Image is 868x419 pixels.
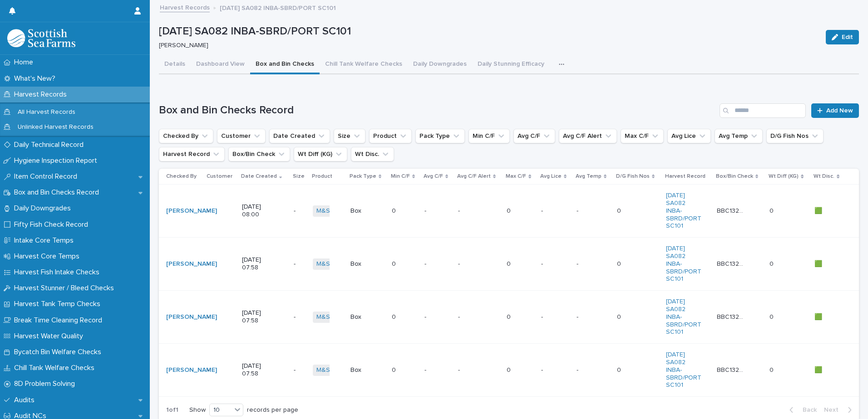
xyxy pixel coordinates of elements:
[334,129,365,143] button: Size
[294,313,306,321] p: -
[320,55,408,74] button: Chill Tank Welfare Checks
[10,188,106,197] p: Box and Bin Checks Record
[769,171,799,181] p: Wt Diff (KG)
[769,258,775,268] p: 0
[159,104,716,117] h1: Box and Bin Checks Record
[166,171,197,181] p: Checked By
[166,313,217,321] a: [PERSON_NAME]
[10,204,78,213] p: Daily Downgrades
[458,258,462,268] p: -
[312,171,332,181] p: Product
[469,129,510,143] button: Min C/F
[242,256,269,272] p: [DATE] 07:58
[392,258,398,268] p: 0
[577,258,580,268] p: -
[617,205,623,215] p: 0
[10,141,91,149] p: Daily Technical Record
[350,366,377,374] p: Box
[715,129,763,143] button: Avg Temp
[391,171,410,181] p: Min C/F
[10,380,82,388] p: 8D Problem Solving
[159,238,859,291] tr: [PERSON_NAME] -[DATE] 07:58-M&S Select Box00 -- -- 00 -- -- 00 [DATE] SA082 INBA-SBRD/PORT SC101 ...
[242,309,269,325] p: [DATE] 07:58
[577,365,580,374] p: -
[720,103,806,118] input: Search
[10,252,87,261] p: Harvest Core Temps
[10,300,108,308] p: Harvest Tank Temp Checks
[207,313,234,321] p: -
[294,147,347,161] button: Wt Diff (KG)
[617,365,623,374] p: 0
[621,129,664,143] button: Max C/F
[769,205,775,215] p: 0
[350,207,377,215] p: Box
[415,129,465,143] button: Pack Type
[797,407,817,413] span: Back
[424,312,428,321] p: -
[424,171,443,181] p: Avg C/F
[10,332,90,341] p: Harvest Water Quality
[424,205,428,215] p: -
[316,313,350,321] a: M&S Select
[207,366,234,374] p: -
[814,205,824,215] p: 🟩
[392,205,398,215] p: 0
[210,405,232,415] div: 10
[814,171,834,181] p: Wt Disc.
[576,171,602,181] p: Avg Temp
[616,171,650,181] p: D/G Fish Nos
[159,147,225,161] button: Harvest Record
[294,260,306,268] p: -
[667,129,711,143] button: Avg Lice
[207,260,234,268] p: -
[826,30,859,44] button: Edit
[457,171,491,181] p: Avg C/F Alert
[824,407,844,413] span: Next
[10,108,83,116] p: All Harvest Records
[814,258,824,268] p: 🟩
[160,2,210,12] a: Harvest Records
[191,55,250,74] button: Dashboard View
[293,171,305,181] p: Size
[207,207,234,215] p: -
[717,205,745,215] p: BBC13258
[826,107,853,114] span: Add New
[189,406,206,414] p: Show
[782,406,820,414] button: Back
[316,366,350,374] a: M&S Select
[766,129,824,143] button: D/G Fish Nos
[269,129,330,143] button: Date Created
[159,185,859,238] tr: [PERSON_NAME] -[DATE] 08:00-M&S Select Box00 -- -- 00 -- -- 00 [DATE] SA082 INBA-SBRD/PORT SC101 ...
[166,207,217,215] a: [PERSON_NAME]
[424,365,428,374] p: -
[507,205,513,215] p: 0
[717,312,745,321] p: BBC13256
[842,34,853,40] span: Edit
[541,365,545,374] p: -
[10,396,42,404] p: Audits
[350,171,376,181] p: Pack Type
[513,129,555,143] button: Avg C/F
[666,298,701,336] a: [DATE] SA082 INBA-SBRD/PORT SC101
[10,90,74,99] p: Harvest Records
[294,366,306,374] p: -
[10,348,108,356] p: Bycatch Bin Welfare Checks
[10,156,104,165] p: Hygiene Inspection Report
[559,129,617,143] button: Avg C/F Alert
[10,123,101,131] p: Unlinked Harvest Records
[159,25,819,38] p: [DATE] SA082 INBA-SBRD/PORT SC101
[769,365,775,374] p: 0
[241,171,277,181] p: Date Created
[159,344,859,397] tr: [PERSON_NAME] -[DATE] 07:58-M&S Select Box00 -- -- 00 -- -- 00 [DATE] SA082 INBA-SBRD/PORT SC101 ...
[577,205,580,215] p: -
[166,260,217,268] a: [PERSON_NAME]
[458,312,462,321] p: -
[617,258,623,268] p: 0
[472,55,550,74] button: Daily Stunning Efficacy
[392,312,398,321] p: 0
[666,245,701,283] a: [DATE] SA082 INBA-SBRD/PORT SC101
[294,207,306,215] p: -
[10,284,121,292] p: Harvest Stunner / Bleed Checks
[540,171,562,181] p: Avg Lice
